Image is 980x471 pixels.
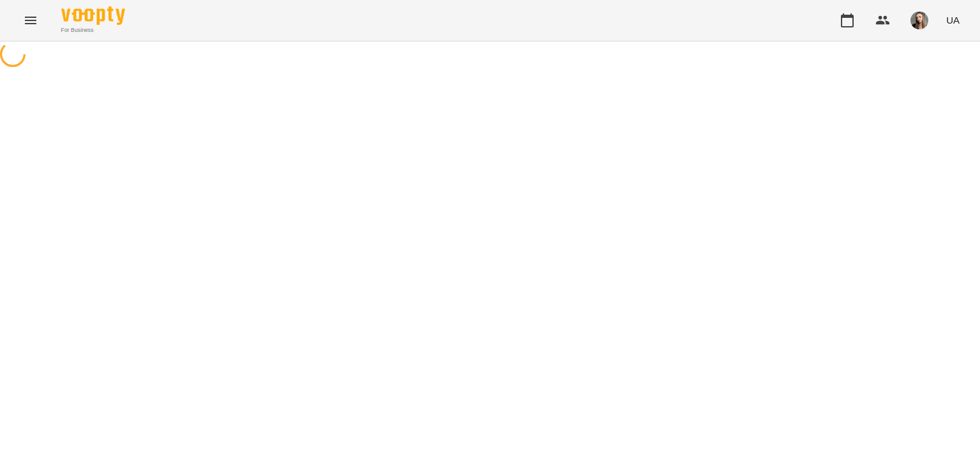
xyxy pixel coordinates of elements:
[15,5,46,36] button: Menu
[61,6,125,25] img: Voopty Logo
[61,26,125,34] span: For Business
[941,8,965,32] button: UA
[910,11,928,29] img: 6616469b542043e9b9ce361bc48015fd.jpeg
[946,13,960,27] span: UA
